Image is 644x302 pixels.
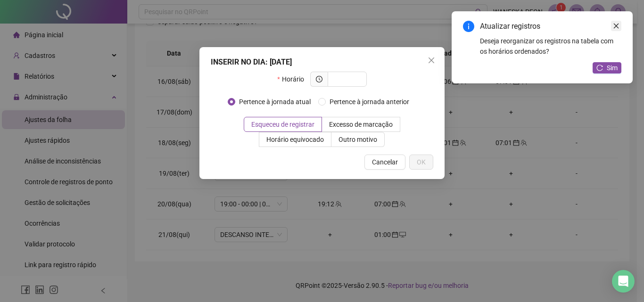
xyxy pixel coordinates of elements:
label: Horário [277,72,310,87]
button: OK [409,155,433,170]
button: Close [424,53,439,68]
div: Open Intercom Messenger [612,270,635,293]
button: Sim [593,62,621,73]
span: Outro motivo [339,136,377,143]
a: Close [611,21,621,31]
span: reload [596,65,603,71]
span: clock-circle [316,76,322,82]
span: close [613,23,619,29]
span: Esqueceu de registrar [251,121,314,128]
div: Atualizar registros [480,21,621,32]
div: INSERIR NO DIA : [DATE] [211,57,433,68]
span: close [428,57,435,64]
span: info-circle [463,21,474,32]
span: Horário equivocado [266,136,324,143]
span: Pertence à jornada anterior [326,97,413,107]
span: Cancelar [372,157,398,167]
span: Excesso de marcação [329,121,393,128]
span: Pertence à jornada atual [235,97,314,107]
div: Deseja reorganizar os registros na tabela com os horários ordenados? [480,36,621,57]
button: Cancelar [364,155,405,170]
span: Sim [607,63,618,73]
